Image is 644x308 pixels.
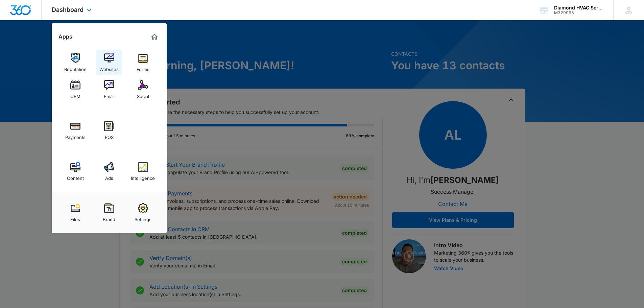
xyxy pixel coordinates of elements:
[131,172,155,181] div: Intelligence
[130,50,156,75] a: Forms
[63,159,88,184] a: Content
[96,77,122,102] a: Email
[64,63,87,72] div: Reputation
[58,33,72,40] h2: Apps
[130,200,156,226] a: Settings
[63,50,88,75] a: Reputation
[104,90,115,99] div: Email
[67,172,84,181] div: Content
[105,131,114,140] div: POS
[70,213,80,222] div: Files
[99,63,119,72] div: Websites
[96,200,122,226] a: Brand
[96,118,122,143] a: POS
[130,77,156,102] a: Social
[137,90,149,99] div: Social
[63,118,88,143] a: Payments
[137,63,149,72] div: Forms
[52,6,84,13] span: Dashboard
[65,131,86,140] div: Payments
[96,159,122,184] a: Ads
[135,213,151,222] div: Settings
[554,5,603,10] div: account name
[105,172,113,181] div: Ads
[103,213,115,222] div: Brand
[70,90,80,99] div: CRM
[63,77,88,102] a: CRM
[63,200,88,226] a: Files
[96,50,122,75] a: Websites
[130,159,156,184] a: Intelligence
[149,31,160,42] a: Marketing 360® Dashboard
[554,10,603,15] div: account id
